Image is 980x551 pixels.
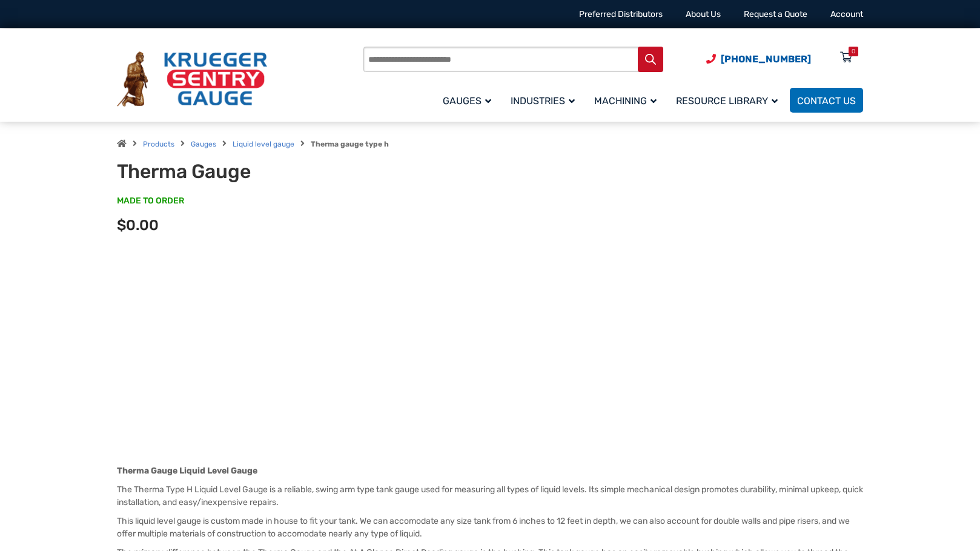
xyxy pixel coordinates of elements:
span: Industries [511,95,575,107]
a: Gauges [191,140,216,148]
span: Gauges [443,95,491,107]
img: Krueger Sentry Gauge [117,51,267,107]
a: About Us [686,9,721,19]
strong: Therma gauge type h [311,140,389,148]
strong: Therma Gauge Liquid Level Gauge [117,466,257,476]
a: Liquid level gauge [233,140,294,148]
p: The Therma Type H Liquid Level Gauge is a reliable, swing arm type tank gauge used for measuring ... [117,483,863,509]
div: 0 [852,47,855,56]
span: [PHONE_NUMBER] [721,53,811,65]
a: Preferred Distributors [579,9,663,19]
a: Request a Quote [744,9,807,19]
span: MADE TO ORDER [117,195,184,207]
span: $0.00 [117,217,159,234]
a: Contact Us [790,88,863,113]
h1: Therma Gauge [117,160,416,183]
a: Industries [503,86,587,114]
a: Account [830,9,863,19]
span: Resource Library [676,95,778,107]
p: This liquid level gauge is custom made in house to fit your tank. We can accomodate any size tank... [117,515,863,540]
a: Machining [587,86,669,114]
span: Machining [594,95,657,107]
a: Gauges [435,86,503,114]
span: Contact Us [797,95,856,107]
a: Resource Library [669,86,790,114]
a: Products [143,140,174,148]
a: Phone Number (920) 434-8860 [706,51,811,67]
